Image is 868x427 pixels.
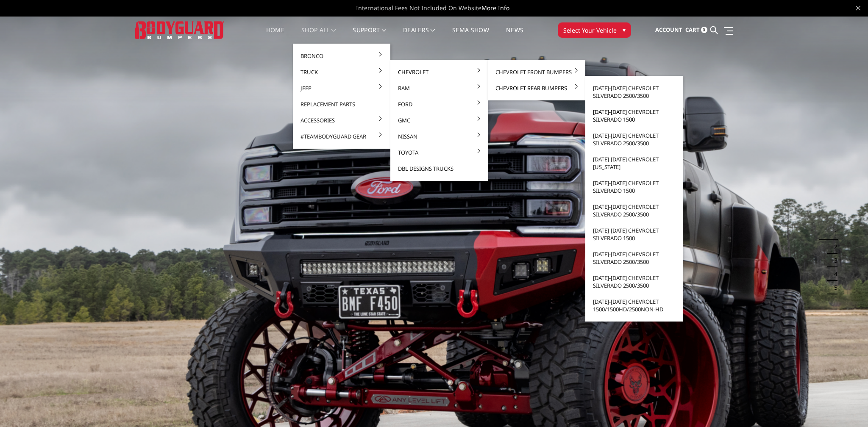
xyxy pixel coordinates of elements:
a: Toyota [394,144,484,161]
a: Ford [394,96,484,112]
a: [DATE]-[DATE] Chevrolet [US_STATE] [589,151,679,175]
a: [DATE]-[DATE] Chevrolet Silverado 2500/3500 [589,199,679,222]
a: Cart 0 [685,19,707,42]
button: 2 of 5 [829,240,837,254]
a: [DATE]-[DATE] Chevrolet Silverado 2500/3500 [589,270,679,294]
span: 0 [701,27,707,33]
a: Bronco [296,48,387,64]
a: Replacement Parts [296,96,387,112]
span: ▾ [623,25,626,34]
a: Chevrolet Front Bumpers [491,64,582,80]
a: News [506,27,523,44]
a: [DATE]-[DATE] Chevrolet Silverado 1500 [589,222,679,246]
a: SEMA Show [452,27,489,44]
a: [DATE]-[DATE] Chevrolet Silverado 2500/3500 [589,128,679,151]
a: Home [266,27,284,44]
a: GMC [394,112,484,128]
span: Cart [685,26,700,33]
a: Jeep [296,80,387,96]
button: 4 of 5 [829,267,837,281]
a: shop all [301,27,336,44]
a: Accessories [296,112,387,128]
a: [DATE]-[DATE] Chevrolet Silverado 2500/3500 [589,246,679,270]
a: Support [353,27,386,44]
a: Ram [394,80,484,96]
a: Nissan [394,128,484,144]
button: 5 of 5 [829,281,837,294]
a: DBL Designs Trucks [394,161,484,177]
a: [DATE]-[DATE] Chevrolet Silverado 1500 [589,175,679,199]
a: [DATE]-[DATE] Chevrolet Silverado 1500 [589,104,679,128]
img: BODYGUARD BUMPERS [135,21,224,39]
a: [DATE]-[DATE] Chevrolet Silverado 2500/3500 [589,80,679,104]
button: Select Your Vehicle [558,22,631,38]
span: Account [655,26,682,33]
span: Select Your Vehicle [563,26,617,35]
a: Dealers [403,27,435,44]
a: Chevrolet [394,64,484,80]
a: [DATE]-[DATE] Chevrolet 1500/1500HD/2500non-HD [589,294,679,317]
a: Account [655,19,682,42]
a: Chevrolet Rear Bumpers [491,80,582,96]
button: 1 of 5 [829,227,837,240]
button: 3 of 5 [829,254,837,267]
a: #TeamBodyguard Gear [296,128,387,144]
a: Truck [296,64,387,80]
a: More Info [481,4,509,12]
